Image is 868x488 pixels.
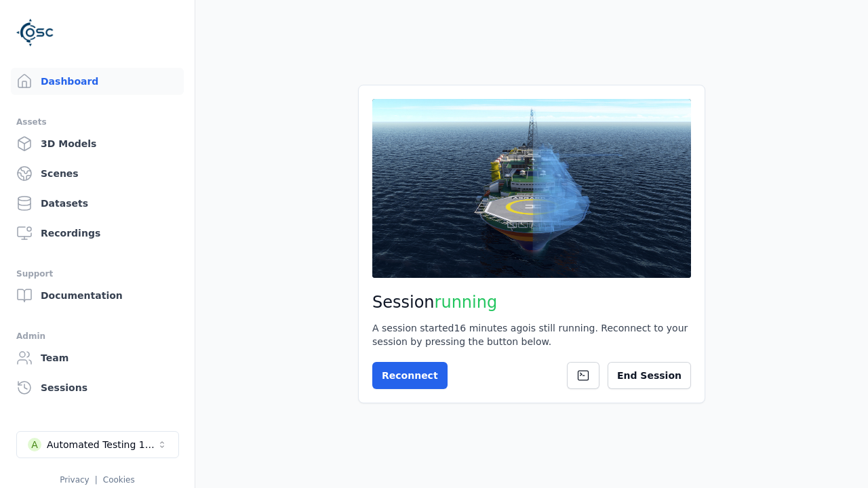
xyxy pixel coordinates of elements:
[16,14,54,52] img: Logo
[11,130,184,157] a: 3D Models
[11,282,184,309] a: Documentation
[47,438,157,451] div: Automated Testing 1 - Playwright
[28,438,41,451] div: A
[11,160,184,187] a: Scenes
[16,431,179,458] button: Select a workspace
[103,475,135,485] a: Cookies
[16,114,178,130] div: Assets
[95,475,98,485] span: |
[608,362,691,389] button: End Session
[11,374,184,401] a: Sessions
[435,293,498,312] span: running
[372,321,691,348] div: A session started 16 minutes ago is still running. Reconnect to your session by pressing the butt...
[11,220,184,247] a: Recordings
[16,266,178,282] div: Support
[60,475,89,485] a: Privacy
[11,190,184,217] a: Datasets
[11,344,184,371] a: Team
[372,291,691,313] h2: Session
[16,328,178,344] div: Admin
[11,68,184,95] a: Dashboard
[372,362,448,389] button: Reconnect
